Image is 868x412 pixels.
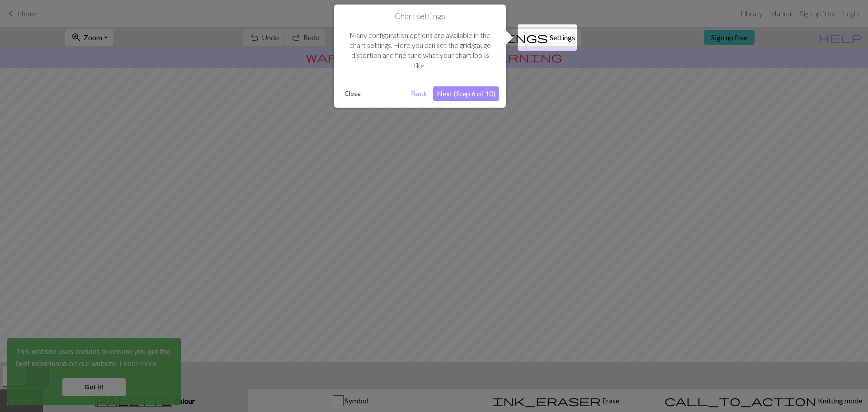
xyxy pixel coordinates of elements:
button: Next (Step 6 of 10) [433,86,499,101]
h1: Chart settings [341,11,499,21]
button: Back [407,86,431,101]
div: Many configuration options are available in the chart settings. Here you can set the grid/gauge d... [341,21,499,80]
div: Chart settings [334,5,506,108]
button: Close [341,87,364,100]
